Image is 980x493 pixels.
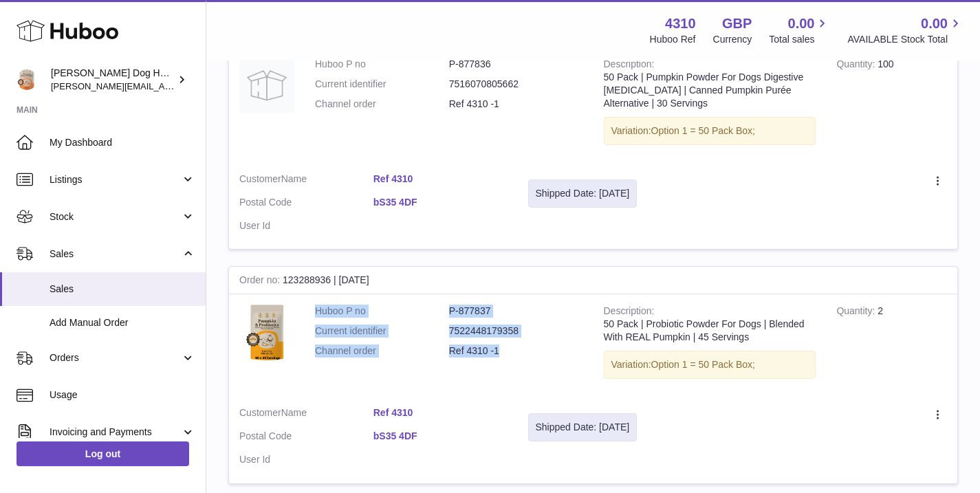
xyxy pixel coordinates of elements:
span: [PERSON_NAME][EMAIL_ADDRESS][DOMAIN_NAME] [51,80,276,91]
a: 0.00 Total sales [769,14,830,46]
span: Option 1 = 50 Pack Box; [651,125,755,136]
dt: Current identifier [315,78,449,91]
dd: 7516070805662 [449,78,583,91]
strong: Description [604,305,655,320]
a: 0.00 AVAILABLE Stock Total [847,14,963,46]
dt: Postal Code [239,196,373,212]
strong: GBP [722,14,752,33]
a: bS35 4DF [373,430,508,443]
span: Total sales [769,33,830,46]
img: no-photo.jpg [239,58,294,113]
span: 0.00 [788,14,815,33]
dt: Current identifier [315,325,449,338]
div: 123288936 | [DATE] [229,267,957,294]
span: Add Manual Order [50,316,195,329]
strong: Quantity [836,305,878,320]
div: Shipped Date: [DATE] [536,421,630,434]
dd: Ref 4310 -1 [449,344,583,358]
span: Stock [50,210,181,223]
dd: 7522448179358 [449,325,583,338]
dt: Channel order [315,98,449,111]
td: 2 [826,294,957,396]
dt: Huboo P no [315,305,449,318]
dt: Name [239,173,373,189]
div: Variation: [604,117,816,145]
span: Customer [239,173,281,184]
div: Currency [713,33,752,46]
dt: Postal Code [239,430,373,446]
strong: Description [604,58,655,73]
dt: User Id [239,219,373,232]
dd: P-877836 [449,58,583,71]
a: bS35 4DF [373,196,508,209]
span: Listings [50,173,181,186]
div: 50 Pack | Pumpkin Powder For Dogs Digestive [MEDICAL_DATA] | Canned Pumpkin Purée Alternative | 3... [604,71,816,110]
strong: Order no [239,274,283,289]
a: Ref 4310 [373,173,508,186]
span: Invoicing and Payments [50,426,181,439]
dd: Ref 4310 -1 [449,98,583,111]
span: Sales [50,283,195,296]
strong: 4310 [665,14,696,33]
span: Usage [50,388,195,402]
span: Orders [50,351,181,364]
strong: Quantity [836,58,878,73]
td: 100 [826,47,957,162]
a: Log out [17,441,189,466]
span: Sales [50,248,181,261]
img: 43101731596093.png [239,305,294,360]
div: 50 Pack | Probiotic Powder For Dogs | Blended With REAL Pumpkin | 45 Servings [604,318,816,344]
dt: Name [239,406,373,423]
img: toby@hackneydoghouse.com [17,69,37,90]
div: [PERSON_NAME] Dog House [51,67,175,93]
span: Option 1 = 50 Pack Box; [651,359,755,370]
div: Variation: [604,351,816,379]
span: My Dashboard [50,136,195,149]
span: 0.00 [921,14,948,33]
div: Shipped Date: [DATE] [536,187,630,200]
span: Customer [239,407,281,418]
dt: Huboo P no [315,58,449,71]
div: Huboo Ref [650,33,696,46]
a: Ref 4310 [373,406,508,419]
dt: Channel order [315,344,449,358]
dt: User Id [239,453,373,466]
span: AVAILABLE Stock Total [847,33,963,46]
dd: P-877837 [449,305,583,318]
